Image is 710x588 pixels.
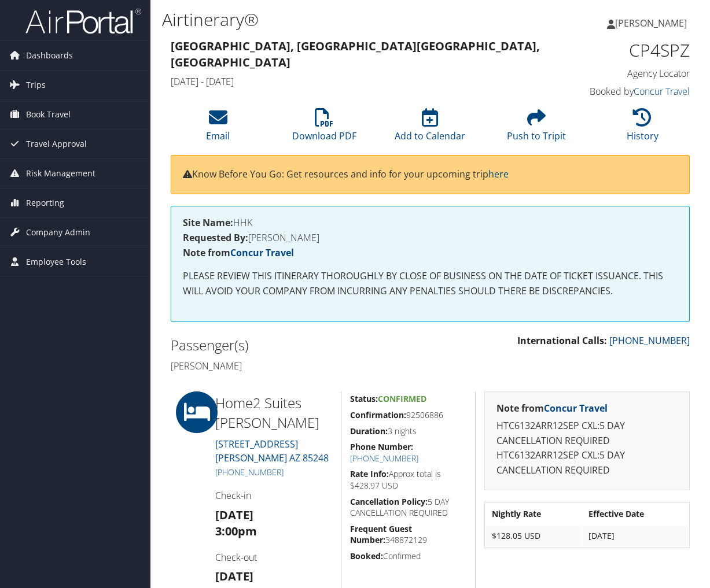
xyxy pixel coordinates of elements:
[26,100,71,129] span: Book Travel
[496,419,678,478] p: HTC6132ARR12SEP CXL:5 DAY CANCELLATION REQUIRED HTC6132ARR12SEP CXL:5 DAY CANCELLATION REQUIRED
[378,393,426,404] span: Confirmed
[517,334,607,347] strong: International Calls:
[26,159,95,188] span: Risk Management
[607,6,698,40] a: [PERSON_NAME]
[171,38,540,70] strong: [GEOGRAPHIC_DATA], [GEOGRAPHIC_DATA] [GEOGRAPHIC_DATA], [GEOGRAPHIC_DATA]
[350,393,378,404] strong: Status:
[488,168,509,180] a: here
[350,468,466,491] h5: Approx total is $428.97 USD
[350,496,466,519] h5: 5 DAY CANCELLATION REQUIRED
[395,114,465,142] a: Add to Calendar
[573,85,690,98] h4: Booked by
[634,85,690,98] a: Concur Travel
[25,8,141,35] img: airportal-logo.png
[573,38,690,62] h1: CP4SPZ
[350,523,412,546] strong: Frequent Guest Number:
[350,426,388,437] strong: Duration:
[583,504,688,524] th: Effective Date
[183,218,678,227] h4: HHK
[486,526,582,546] td: $128.05 USD
[162,8,520,32] h1: Airtinerary®
[507,114,566,142] a: Push to Tripit
[496,402,608,415] strong: Note from
[350,468,389,479] strong: Rate Info:
[544,402,608,415] a: Concur Travel
[26,130,87,158] span: Travel Approval
[183,233,678,242] h4: [PERSON_NAME]
[183,246,294,259] strong: Note from
[350,523,466,546] h5: 348872129
[350,453,418,464] a: [PHONE_NUMBER]
[215,551,332,564] h4: Check-out
[350,550,466,562] h5: Confirmed
[215,467,284,478] a: [PHONE_NUMBER]
[215,523,257,539] strong: 3:00pm
[215,393,332,432] h2: Home2 Suites [PERSON_NAME]
[183,216,233,229] strong: Site Name:
[350,550,383,561] strong: Booked:
[215,568,253,584] strong: [DATE]
[171,335,422,355] h2: Passenger(s)
[350,426,466,437] h5: 3 nights
[573,67,690,80] h4: Agency Locator
[583,526,688,546] td: [DATE]
[230,246,294,259] a: Concur Travel
[615,17,687,29] span: [PERSON_NAME]
[26,188,64,217] span: Reporting
[215,489,332,502] h4: Check-in
[215,507,253,523] strong: [DATE]
[292,114,356,142] a: Download PDF
[206,114,230,142] a: Email
[183,167,678,182] p: Know Before You Go: Get resources and info for your upcoming trip
[350,496,428,507] strong: Cancellation Policy:
[171,75,556,88] h4: [DATE] - [DATE]
[350,409,466,421] h5: 92506886
[215,438,329,464] a: [STREET_ADDRESS][PERSON_NAME] AZ 85248
[627,114,659,142] a: History
[26,71,46,99] span: Trips
[171,360,422,372] h4: [PERSON_NAME]
[486,504,582,524] th: Nightly Rate
[350,441,413,452] strong: Phone Number:
[26,41,73,70] span: Dashboards
[26,247,86,276] span: Employee Tools
[26,218,90,247] span: Company Admin
[609,334,690,347] a: [PHONE_NUMBER]
[183,231,248,244] strong: Requested By:
[183,269,678,298] p: PLEASE REVIEW THIS ITINERARY THOROUGHLY BY CLOSE OF BUSINESS ON THE DATE OF TICKET ISSUANCE. THIS...
[350,409,406,420] strong: Confirmation:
